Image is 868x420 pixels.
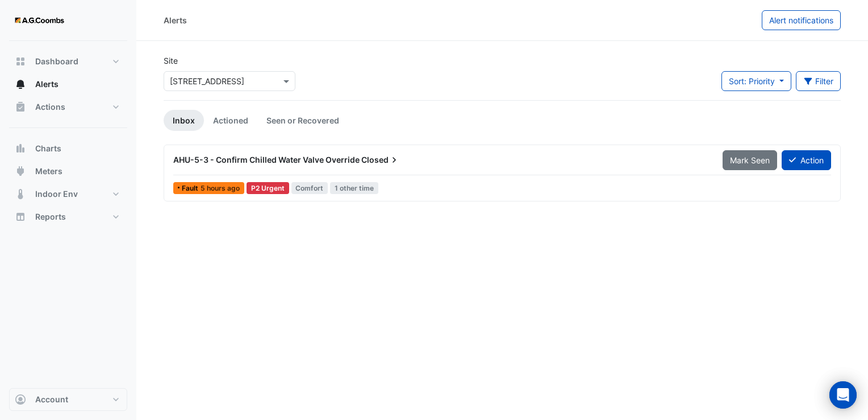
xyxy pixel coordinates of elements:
span: Dashboard [35,56,78,67]
div: Alerts [164,14,187,26]
span: Account [35,394,68,405]
span: Alerts [35,79,59,90]
span: Indoor Env [35,188,78,200]
button: Indoor Env [9,183,127,205]
span: Fri 15-Aug-2025 06:45 AEST [201,184,240,192]
span: AHU-5-3 - Confirm Chilled Water Valve Override [173,155,360,164]
span: Alert notifications [769,15,833,25]
label: Site [164,55,178,67]
a: Inbox [164,110,204,131]
img: Company Logo [14,9,65,32]
app-icon: Reports [15,211,26,223]
span: Meters [35,166,62,177]
button: Dashboard [9,50,127,73]
button: Reports [9,205,127,228]
span: Mark Seen [730,155,770,165]
button: Actions [9,96,127,118]
span: Actions [35,101,65,113]
span: 1 other time [330,182,378,194]
div: Open Intercom Messenger [829,381,857,409]
button: Sort: Priority [721,71,791,91]
app-icon: Dashboard [15,56,26,67]
a: Seen or Recovered [257,110,348,131]
span: Reports [35,211,66,223]
button: Action [782,150,831,170]
div: P2 Urgent [247,182,289,194]
button: Account [9,388,127,411]
span: Charts [35,143,61,154]
span: Closed [361,154,400,166]
button: Filter [796,71,841,91]
button: Alerts [9,73,127,96]
a: Actioned [204,110,257,131]
app-icon: Charts [15,143,26,154]
span: Fault [182,185,201,192]
button: Meters [9,160,127,183]
button: Mark Seen [723,150,777,170]
button: Charts [9,137,127,160]
span: Comfort [291,182,328,194]
app-icon: Actions [15,101,26,113]
app-icon: Indoor Env [15,188,26,200]
app-icon: Alerts [15,79,26,90]
span: Sort: Priority [729,76,775,86]
app-icon: Meters [15,166,26,177]
button: Alert notifications [762,10,841,30]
